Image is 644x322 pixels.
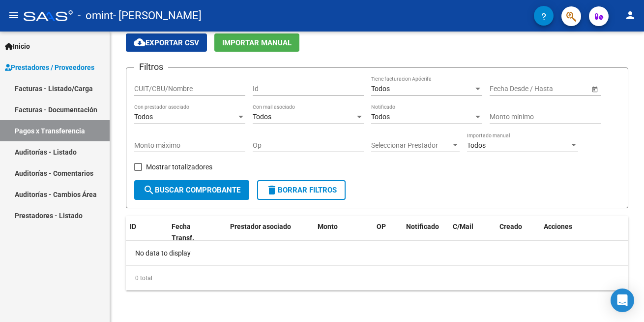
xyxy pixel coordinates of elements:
button: Importar Manual [214,33,299,52]
input: Fecha fin [534,85,582,93]
span: Fecha Transf. [172,223,194,242]
span: ID [130,223,136,230]
span: Notificado [406,223,439,230]
mat-icon: delete [266,184,278,196]
input: Fecha inicio [490,85,526,93]
datatable-header-cell: ID [126,216,168,249]
mat-icon: person [624,9,636,21]
div: No data to display [126,241,628,265]
span: Todos [134,113,153,121]
div: Open Intercom Messenger [611,289,634,312]
mat-icon: menu [8,9,20,21]
datatable-header-cell: Prestador asociado [226,216,314,249]
span: Todos [371,85,390,93]
span: Todos [467,141,486,149]
mat-icon: search [143,184,155,196]
span: Todos [253,113,271,121]
span: Todos [371,113,390,121]
span: - [PERSON_NAME] [113,5,202,27]
span: Borrar Filtros [266,186,337,194]
span: Importar Manual [222,38,292,47]
span: Seleccionar Prestador [371,141,451,150]
button: Buscar Comprobante [134,180,249,200]
button: Exportar CSV [126,33,207,52]
span: Inicio [5,41,30,52]
datatable-header-cell: Creado [496,216,540,249]
span: OP [377,223,386,230]
span: Acciones [544,223,572,230]
mat-icon: cloud_download [134,36,146,48]
span: - omint [78,5,113,27]
button: Borrar Filtros [257,180,346,200]
div: 0 total [126,266,628,290]
datatable-header-cell: Monto [314,216,373,249]
h3: Filtros [134,60,168,74]
span: Monto [318,223,338,230]
span: Prestadores / Proveedores [5,62,94,73]
span: C/Mail [453,223,473,230]
span: Creado [499,223,522,230]
datatable-header-cell: Fecha Transf. [168,216,212,249]
datatable-header-cell: OP [373,216,402,249]
datatable-header-cell: Acciones [540,216,628,249]
span: Mostrar totalizadores [146,161,212,173]
datatable-header-cell: Notificado [402,216,449,249]
span: Exportar CSV [134,38,199,47]
span: Buscar Comprobante [143,186,240,194]
span: Prestador asociado [230,223,291,230]
datatable-header-cell: C/Mail [449,216,496,249]
button: Open calendar [589,84,600,94]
